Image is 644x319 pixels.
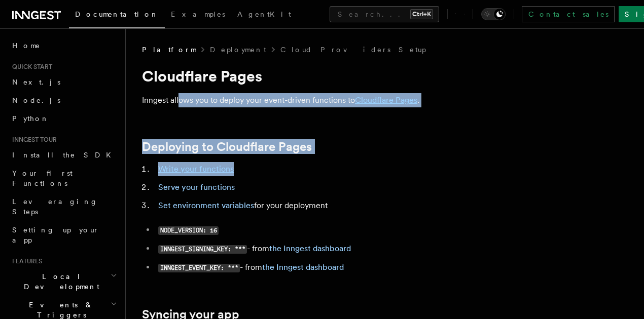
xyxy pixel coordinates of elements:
a: Set environment variables [158,201,254,210]
a: Examples [165,3,231,27]
a: the Inngest dashboard [269,244,351,253]
span: AgentKit [237,10,291,18]
li: for your deployment [155,198,548,213]
a: AgentKit [231,3,297,27]
span: Your first Functions [12,169,73,187]
a: Python [8,109,119,128]
a: Install the SDK [8,146,119,164]
span: Documentation [75,10,159,18]
span: Inngest tour [8,136,57,144]
a: Setting up your app [8,221,119,249]
span: Leveraging Steps [12,197,98,216]
span: Python [12,114,49,123]
code: INNGEST_EVENT_KEY: *** [158,264,240,272]
button: Local Development [8,267,119,296]
span: Platform [142,45,196,55]
span: Home [12,41,41,51]
a: Your first Functions [8,164,119,192]
h1: Cloudflare Pages [142,67,548,85]
span: Examples [171,10,225,18]
code: NODE_VERSION: 16 [158,226,219,235]
p: Inngest allows you to deploy your event-driven functions to . [142,93,548,107]
span: Quick start [8,63,52,71]
span: Local Development [8,271,111,292]
span: Features [8,257,42,265]
li: - from [155,242,548,256]
li: - from [155,260,548,275]
a: Next.js [8,73,119,91]
code: INNGEST_SIGNING_KEY: *** [158,245,247,254]
a: the Inngest dashboard [262,262,344,272]
a: Home [8,36,119,55]
a: Serve your functions [158,182,235,192]
span: Node.js [12,96,60,104]
span: Next.js [12,78,60,86]
a: Documentation [69,3,165,28]
a: Leveraging Steps [8,192,119,221]
a: Cloud Providers Setup [280,45,426,55]
a: Write your functions [158,164,234,174]
a: Deployment [210,45,266,55]
a: Contact sales [522,6,615,22]
a: Cloudflare Pages [355,95,417,105]
a: Deploying to Cloudflare Pages [142,140,312,154]
kbd: Ctrl+K [410,9,433,19]
button: Toggle dark mode [481,8,506,20]
span: Install the SDK [12,151,117,159]
span: Setting up your app [12,226,99,244]
a: Node.js [8,91,119,109]
button: Search...Ctrl+K [330,6,439,22]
